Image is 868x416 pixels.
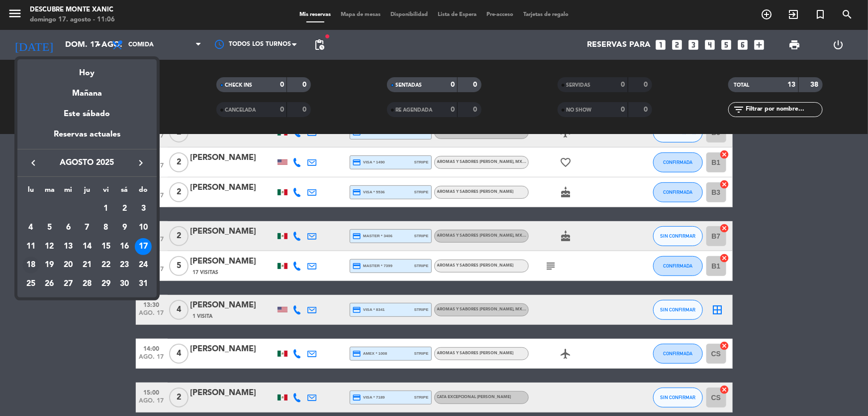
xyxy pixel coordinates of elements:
td: 23 de agosto de 2025 [115,256,134,275]
div: 15 [97,238,114,255]
button: keyboard_arrow_left [24,156,42,169]
div: 17 [135,238,152,255]
div: 5 [41,219,58,236]
td: 29 de agosto de 2025 [96,275,115,293]
div: 10 [135,219,152,236]
div: 24 [135,257,152,274]
td: 28 de agosto de 2025 [78,275,96,293]
div: 3 [135,200,152,217]
td: 11 de agosto de 2025 [21,237,40,256]
td: 13 de agosto de 2025 [59,237,78,256]
td: 16 de agosto de 2025 [115,237,134,256]
th: martes [40,184,59,200]
td: 19 de agosto de 2025 [40,256,59,275]
th: sábado [115,184,134,200]
div: Mañana [17,80,157,100]
div: 28 [79,276,96,292]
td: 18 de agosto de 2025 [21,256,40,275]
td: 4 de agosto de 2025 [21,218,40,237]
td: AGO. [21,199,96,218]
td: 27 de agosto de 2025 [59,275,78,293]
div: 19 [41,257,58,274]
div: 31 [135,276,152,292]
button: keyboard_arrow_right [132,156,150,169]
th: viernes [96,184,115,200]
div: 4 [22,219,39,236]
td: 17 de agosto de 2025 [134,237,153,256]
td: 20 de agosto de 2025 [59,256,78,275]
td: 15 de agosto de 2025 [96,237,115,256]
div: 2 [116,200,133,217]
td: 3 de agosto de 2025 [134,199,153,218]
div: 8 [97,219,114,236]
div: 22 [97,257,114,274]
div: 7 [79,219,96,236]
td: 7 de agosto de 2025 [78,218,96,237]
td: 24 de agosto de 2025 [134,256,153,275]
div: 30 [116,276,133,292]
div: 6 [60,219,77,236]
div: 9 [116,219,133,236]
td: 21 de agosto de 2025 [78,256,96,275]
td: 8 de agosto de 2025 [96,218,115,237]
i: keyboard_arrow_left [27,157,39,169]
td: 12 de agosto de 2025 [40,237,59,256]
div: 29 [97,276,114,292]
td: 14 de agosto de 2025 [78,237,96,256]
th: lunes [21,184,40,200]
th: miércoles [59,184,78,200]
td: 30 de agosto de 2025 [115,275,134,293]
div: Este sábado [17,100,157,128]
td: 5 de agosto de 2025 [40,218,59,237]
td: 2 de agosto de 2025 [115,199,134,218]
td: 10 de agosto de 2025 [134,218,153,237]
td: 9 de agosto de 2025 [115,218,134,237]
td: 25 de agosto de 2025 [21,275,40,293]
div: 27 [60,276,77,292]
div: 11 [22,238,39,255]
div: 12 [41,238,58,255]
div: 1 [97,200,114,217]
div: 20 [60,257,77,274]
div: 21 [79,257,96,274]
i: keyboard_arrow_right [135,157,147,169]
div: 25 [22,276,39,292]
div: Hoy [17,59,157,80]
div: 23 [116,257,133,274]
td: 31 de agosto de 2025 [134,275,153,293]
th: domingo [134,184,153,200]
td: 6 de agosto de 2025 [59,218,78,237]
div: 16 [116,238,133,255]
div: Reservas actuales [17,128,157,148]
div: 13 [60,238,77,255]
div: 26 [41,276,58,292]
div: 14 [79,238,96,255]
td: 26 de agosto de 2025 [40,275,59,293]
td: 1 de agosto de 2025 [96,199,115,218]
th: jueves [78,184,96,200]
td: 22 de agosto de 2025 [96,256,115,275]
div: 18 [22,257,39,274]
span: agosto 2025 [42,156,132,169]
